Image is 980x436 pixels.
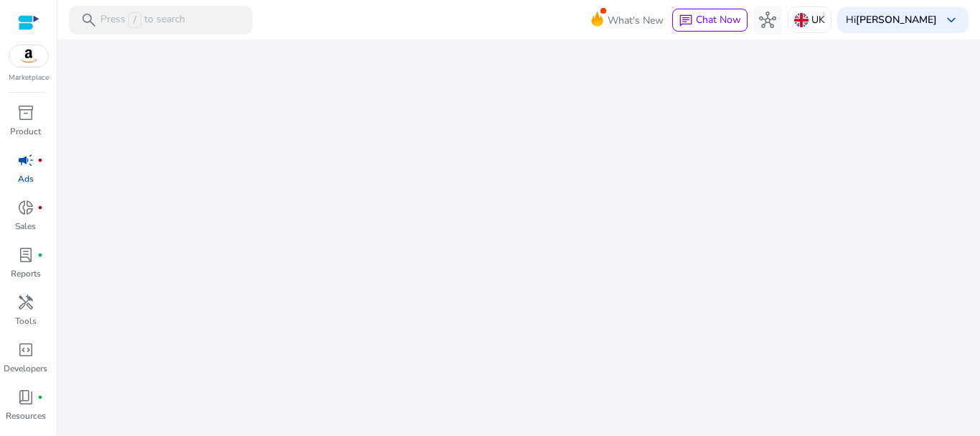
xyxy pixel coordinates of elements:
p: Hi [846,15,937,25]
p: Ads [18,172,34,185]
p: Resources [6,409,46,422]
p: Developers [4,362,47,375]
p: Marketplace [9,73,49,83]
img: uk.svg [794,13,809,27]
img: amazon.svg [9,45,48,67]
b: [PERSON_NAME] [856,13,937,27]
span: fiber_manual_record [37,394,43,400]
span: fiber_manual_record [37,252,43,258]
span: keyboard_arrow_down [943,11,960,29]
span: fiber_manual_record [37,205,43,210]
button: chatChat Now [672,9,748,32]
span: handyman [17,294,34,311]
span: chat [679,14,693,28]
span: / [128,12,141,28]
span: book_4 [17,389,34,406]
button: hub [753,6,782,34]
p: Tools [15,315,37,328]
p: Sales [15,220,36,233]
p: UK [811,7,825,32]
span: donut_small [17,199,34,216]
span: search [80,11,98,29]
span: hub [759,11,776,29]
span: lab_profile [17,246,34,264]
span: Chat Now [696,13,741,27]
span: code_blocks [17,341,34,358]
p: Product [10,125,41,138]
span: fiber_manual_record [37,157,43,163]
span: campaign [17,152,34,169]
p: Reports [11,267,41,280]
span: inventory_2 [17,104,34,121]
span: What's New [608,8,664,33]
p: Press to search [100,12,185,28]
